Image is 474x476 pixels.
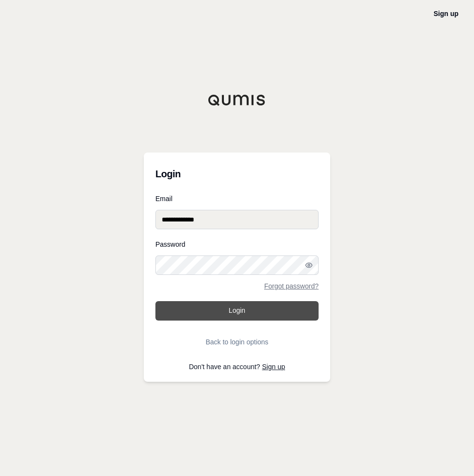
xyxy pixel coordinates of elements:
a: Sign up [262,363,285,371]
button: Login [155,301,319,321]
label: Email [155,195,319,202]
label: Password [155,241,319,248]
a: Forgot password? [264,283,319,289]
p: Don't have an account? [155,363,319,370]
a: Sign up [434,10,458,17]
button: Back to login options [155,332,319,352]
h3: Login [155,164,319,184]
img: Qumis [208,94,266,106]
